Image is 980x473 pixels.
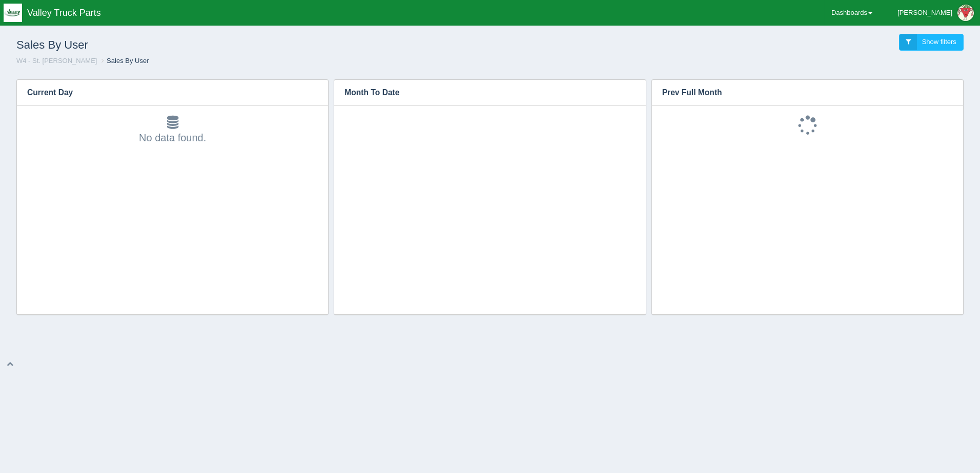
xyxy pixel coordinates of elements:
a: W4 - St. [PERSON_NAME] [16,57,97,64]
li: Sales By User [99,56,149,66]
span: Show filters [922,38,956,46]
h3: Month To Date [334,80,630,105]
div: No data found. [27,116,318,145]
img: Profile Picture [957,5,974,21]
h3: Prev Full Month [652,80,948,105]
div: [PERSON_NAME] [897,3,952,23]
h1: Sales By User [16,34,490,56]
img: q1blfpkbivjhsugxdrfq.png [4,4,22,22]
span: Valley Truck Parts [27,8,101,18]
a: Show filters [899,34,964,51]
h3: Current Day [17,80,313,105]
